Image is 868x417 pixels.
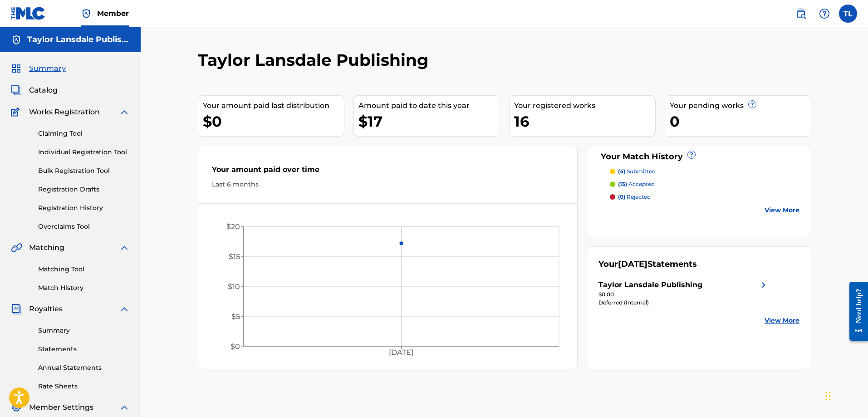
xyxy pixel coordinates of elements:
span: (13) [618,181,627,187]
div: Your pending works [670,100,811,111]
span: Member Settings [29,402,93,413]
span: Royalties [29,304,63,314]
a: Claiming Tool [38,129,130,138]
span: (4) [618,168,625,175]
span: Member [97,8,129,19]
span: ? [688,151,695,158]
img: expand [119,402,130,413]
iframe: Chat Widget [823,373,868,417]
div: $17 [358,111,500,132]
img: Member Settings [11,402,22,413]
span: (0) [618,193,625,200]
a: Public Search [792,5,810,23]
a: View More [765,206,799,215]
a: (13) accepted [610,180,799,188]
img: expand [119,107,130,118]
img: MLC Logo [11,7,46,20]
img: Summary [11,63,22,74]
div: Amount paid to date this year [358,100,500,111]
a: Summary [38,326,130,335]
a: CatalogCatalog [11,85,58,96]
a: Registration History [38,203,130,213]
a: Rate Sheets [38,382,130,391]
a: (0) rejected [610,193,799,201]
a: Bulk Registration Tool [38,166,130,176]
a: View More [765,316,799,325]
div: Deferred (Internal) [598,299,769,307]
span: ? [749,101,756,108]
tspan: [DATE] [389,348,413,357]
tspan: $0 [230,342,240,351]
a: Annual Statements [38,363,130,373]
span: [DATE] [618,259,647,269]
tspan: $10 [227,282,240,291]
a: Taylor Lansdale Publishingright chevron icon$0.00Deferred (Internal) [598,280,769,307]
img: Top Rightsholder [81,8,92,19]
a: Registration Drafts [38,185,130,194]
span: Works Registration [29,107,100,118]
tspan: $20 [226,222,240,231]
a: Matching Tool [38,265,130,274]
a: SummarySummary [11,63,66,74]
div: $0.00 [598,290,769,299]
img: Accounts [11,34,22,45]
iframe: Resource Center [843,275,868,348]
div: User Menu [839,5,857,23]
div: Drag [825,383,831,410]
a: (4) submitted [610,167,799,176]
img: Matching [11,242,22,253]
tspan: $15 [228,252,240,261]
span: Summary [29,63,66,74]
img: help [819,8,830,19]
a: Individual Registration Tool [38,147,130,157]
a: Match History [38,283,130,293]
img: Royalties [11,304,22,314]
p: rejected [618,193,651,201]
div: $0 [203,111,344,132]
div: Your registered works [514,100,655,111]
img: Works Registration [11,107,23,118]
img: right chevron icon [758,280,769,290]
div: Taylor Lansdale Publishing [598,280,702,290]
h5: Taylor Lansdale Publishing [27,34,130,45]
p: submitted [618,167,656,176]
p: accepted [618,180,655,188]
h2: Taylor Lansdale Publishing [198,50,433,70]
div: Your Statements [598,258,697,270]
img: Catalog [11,85,22,96]
div: Your Match History [598,151,799,163]
span: Matching [29,242,64,253]
div: 0 [670,111,811,132]
div: 16 [514,111,655,132]
span: Catalog [29,85,58,96]
img: search [795,8,806,19]
tspan: $5 [231,312,240,321]
a: Overclaims Tool [38,222,130,231]
div: Your amount paid last distribution [203,100,344,111]
div: Help [815,5,834,23]
div: Last 6 months [212,180,564,189]
a: Statements [38,344,130,354]
img: expand [119,304,130,314]
img: expand [119,242,130,253]
div: Your amount paid over time [212,164,564,180]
